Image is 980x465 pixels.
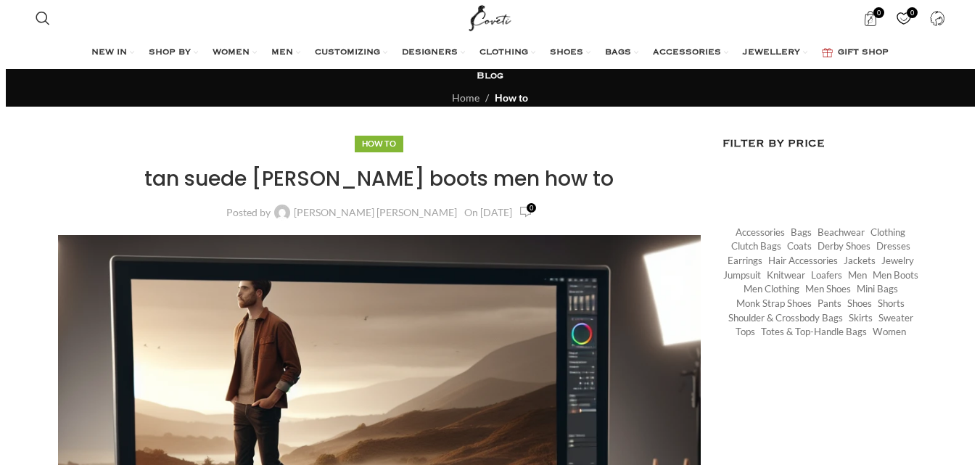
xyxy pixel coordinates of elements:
[653,47,721,59] span: ACCESSORIES
[477,70,503,83] h3: Blog
[402,38,465,67] a: DESIGNERS
[149,38,198,67] a: SHOP BY
[761,325,867,339] a: Totes & Top-Handle Bags (361 items)
[873,7,884,18] span: 0
[527,203,536,213] span: 0
[91,38,134,67] a: NEW IN
[878,311,913,325] a: Sweater (220 items)
[91,47,127,59] span: NEW IN
[452,91,479,104] a: Home
[464,206,512,218] time: On [DATE]
[822,38,889,67] a: GIFT SHOP
[479,47,528,59] span: CLOTHING
[822,48,833,57] img: GiftBag
[723,268,761,282] a: Jumpsuit (154 items)
[605,38,638,67] a: BAGS
[550,38,590,67] a: SHOES
[271,38,300,67] a: MEN
[838,47,889,59] span: GIFT SHOP
[881,254,914,268] a: Jewelry (409 items)
[848,268,867,282] a: Men (1,906 items)
[294,207,457,218] a: [PERSON_NAME] [PERSON_NAME]
[653,38,728,67] a: ACCESSORIES
[873,325,906,339] a: Women (20,972 items)
[213,38,257,67] a: WOMEN
[791,226,812,239] a: Bags (1,748 items)
[728,311,843,325] a: Shoulder & Crossbody Bags (674 items)
[787,239,812,253] a: Coats (381 items)
[149,47,191,59] span: SHOP BY
[857,282,898,296] a: Mini Bags (369 items)
[818,297,841,310] a: Pants (1,296 items)
[58,165,701,193] h1: tan suede [PERSON_NAME] boots men how to
[226,207,271,218] span: Posted by
[550,47,583,59] span: SHOES
[907,7,918,18] span: 0
[213,47,250,59] span: WOMEN
[605,47,631,59] span: BAGS
[402,47,458,59] span: DESIGNERS
[847,297,872,310] a: Shoes (294 items)
[768,254,838,268] a: Hair Accessories (245 items)
[728,254,762,268] a: Earrings (185 items)
[876,239,910,253] a: Dresses (9,414 items)
[889,4,918,33] div: My Wishlist
[28,4,57,33] a: Search
[811,268,842,282] a: Loafers (193 items)
[743,47,800,59] span: JEWELLERY
[889,4,918,33] a: 0
[722,136,923,152] h3: Filter by price
[315,38,387,67] a: CUSTOMIZING
[855,4,885,33] a: 0
[844,254,876,268] a: Jackets (1,126 items)
[315,47,380,59] span: CUSTOMIZING
[479,38,535,67] a: CLOTHING
[271,47,293,59] span: MEN
[731,239,781,253] a: Clutch Bags (155 items)
[870,226,905,239] a: Clothing (17,713 items)
[743,38,807,67] a: JEWELLERY
[736,226,785,239] a: Accessories (745 items)
[736,297,812,310] a: Monk strap shoes (262 items)
[849,311,873,325] a: Skirts (987 items)
[767,268,805,282] a: Knitwear (443 items)
[878,297,905,310] a: Shorts (291 items)
[274,205,290,221] img: author-avatar
[744,282,799,296] a: Men Clothing (418 items)
[736,325,755,339] a: Tops (2,801 items)
[495,91,528,104] a: How to
[28,38,952,67] div: Main navigation
[362,139,396,148] a: How to
[818,239,870,253] a: Derby shoes (233 items)
[818,226,865,239] a: Beachwear (445 items)
[873,268,918,282] a: Men Boots (296 items)
[805,282,851,296] a: Men Shoes (1,372 items)
[519,204,532,221] a: 0
[466,11,514,23] a: Site logo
